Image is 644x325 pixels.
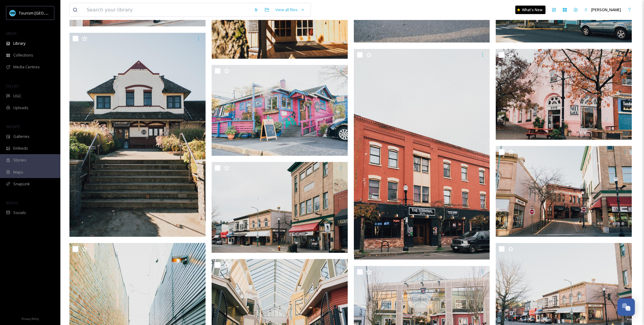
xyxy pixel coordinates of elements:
[21,317,39,321] span: Privacy Policy
[6,200,18,205] span: SOCIALS
[212,162,348,253] img: TNOct2023223.jpg
[272,4,308,16] a: View all files
[617,298,635,316] button: Open Chat
[591,7,621,12] span: [PERSON_NAME]
[13,181,30,187] span: SnapLink
[13,210,26,216] span: Socials
[13,105,28,111] span: Uploads
[212,65,348,156] img: TNOct2023172.jpg
[13,145,28,151] span: Embeds
[354,49,490,260] img: TNOct2023232.jpg
[21,315,39,322] a: Privacy Policy
[84,3,251,17] input: Search your library
[515,6,546,14] a: What's New
[13,93,21,99] span: UGC
[6,124,20,129] span: WIDGETS
[13,52,33,58] span: Collections
[496,146,632,237] img: TNOct2023186.jpg
[13,41,25,46] span: Library
[496,49,632,140] img: TNOct2023229.jpg
[13,64,40,70] span: Media Centres
[69,33,206,237] img: TNOct2023158.jpg
[6,84,19,88] span: COLLECT
[581,4,624,16] a: [PERSON_NAME]
[13,157,26,163] span: Stories
[13,134,30,139] span: Galleries
[19,10,73,16] span: Tourism [GEOGRAPHIC_DATA]
[13,169,23,175] span: Maps
[6,31,17,36] span: MEDIA
[10,10,16,16] img: tourism_nanaimo_logo.jpeg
